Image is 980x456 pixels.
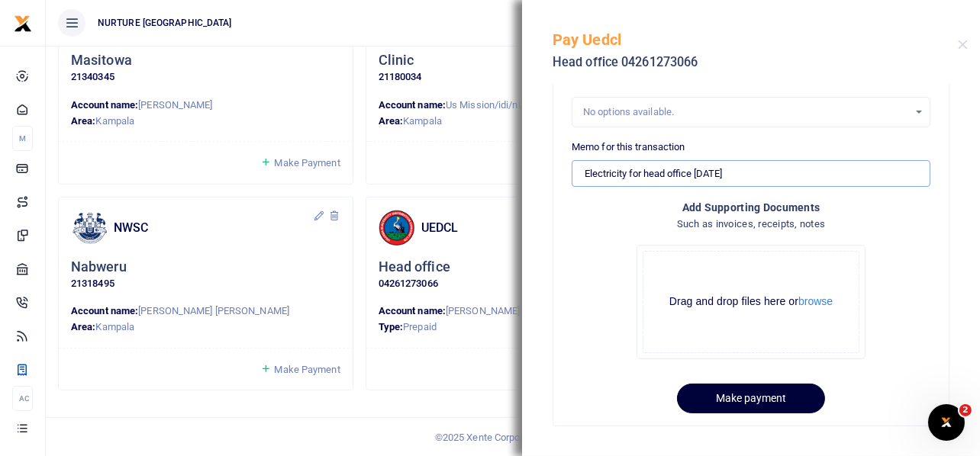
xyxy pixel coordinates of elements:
button: Make payment [677,384,825,413]
span: NURTURE [GEOGRAPHIC_DATA] [92,16,238,30]
strong: Area: [71,321,96,332]
span: Prepaid [403,321,437,332]
div: No options available. [583,104,908,120]
h5: Nabweru [71,259,127,276]
strong: Area: [71,115,96,127]
span: Kampala [96,321,135,332]
span: Kampala [403,115,442,127]
div: Click to update [71,52,340,85]
img: logo-small [14,14,32,33]
input: Enter extra information [572,160,930,186]
span: 2 [959,404,972,416]
div: Click to update [379,52,648,85]
div: File Uploader [637,245,866,359]
span: Make Payment [274,364,340,375]
h5: Pay Uedcl [553,31,958,49]
h5: Masitowa [71,52,132,69]
div: Click to update [379,259,648,291]
h4: UEDCL [421,220,621,236]
li: M [12,126,33,151]
h4: Such as invoices, receipts, notes [572,216,930,233]
span: [PERSON_NAME] [446,305,520,316]
h5: Head office 04261273066 [553,55,958,70]
strong: Account name: [71,305,138,316]
span: [PERSON_NAME] [138,99,212,111]
strong: Type: [379,321,404,332]
p: 21318495 [71,276,340,292]
h5: Head office [379,259,450,276]
div: Drag and drop files here or [643,294,859,309]
span: Make Payment [274,157,340,169]
div: Click to update [71,259,340,291]
span: Us Mission/idi/nurture [GEOGRAPHIC_DATA] [446,99,640,111]
a: Make Payment [260,361,340,378]
h5: Clinic [379,52,414,69]
a: logo-small logo-large logo-large [14,17,32,28]
h4: NWSC [114,220,313,236]
li: Ac [12,386,33,411]
p: 21180034 [379,69,648,85]
strong: Area: [379,115,404,127]
h4: Add supporting Documents [572,199,930,216]
label: Memo for this transaction [572,140,685,155]
a: Make Payment [260,154,340,172]
button: browse [798,296,833,307]
strong: Account name: [379,99,446,111]
p: 04261273066 [379,276,648,292]
strong: Account name: [71,99,138,111]
strong: Account name: [379,305,446,316]
iframe: Intercom live chat [928,404,965,441]
span: [PERSON_NAME] [PERSON_NAME] [138,305,289,316]
p: 21340345 [71,69,340,85]
button: Close [958,40,968,50]
span: Kampala [96,115,135,127]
